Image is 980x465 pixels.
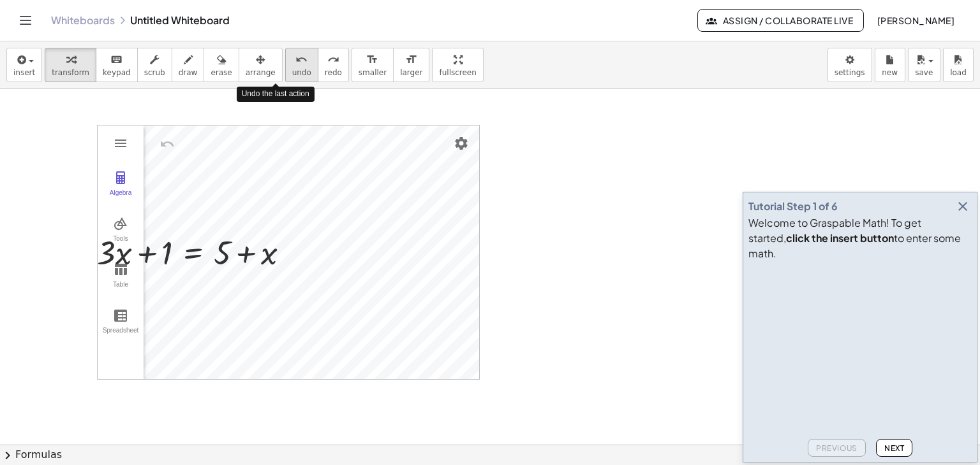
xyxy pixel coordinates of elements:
span: redo [325,68,342,77]
i: format_size [405,52,417,68]
b: click the insert button [786,231,894,245]
i: undo [295,52,308,68]
button: load [943,48,974,82]
button: Next [876,439,912,457]
button: fullscreen [432,48,483,82]
button: Toggle navigation [15,10,36,31]
span: draw [179,68,198,77]
a: Whiteboards [51,14,115,27]
span: scrub [144,68,165,77]
span: larger [400,68,422,77]
button: arrange [239,48,283,82]
span: [PERSON_NAME] [877,15,954,26]
button: settings [828,48,872,82]
div: Spreadsheet [100,327,141,345]
button: Undo [156,132,179,155]
div: Algebra [100,189,141,207]
button: new [875,48,905,82]
button: Settings [450,132,473,155]
span: save [915,68,933,77]
div: Welcome to Graspable Math! To get started, to enter some math. [748,215,972,261]
span: Assign / Collaborate Live [708,15,853,26]
span: transform [52,68,89,77]
button: format_sizesmaller [352,48,394,82]
button: transform [45,48,96,82]
img: Main Menu [113,136,128,151]
button: scrub [137,48,172,82]
button: draw [172,48,205,82]
span: insert [13,68,35,77]
div: Undo the last action [237,87,315,101]
span: undo [292,68,311,77]
span: settings [835,68,865,77]
span: load [950,68,967,77]
i: redo [327,52,339,68]
span: fullscreen [439,68,476,77]
span: keypad [103,68,131,77]
span: Next [884,443,904,453]
button: format_sizelarger [393,48,429,82]
span: erase [211,68,232,77]
button: keyboardkeypad [96,48,138,82]
span: arrange [246,68,276,77]
button: erase [204,48,239,82]
div: Table [100,281,141,299]
canvas: Graphics View 1 [144,125,479,379]
button: save [908,48,940,82]
span: smaller [359,68,387,77]
span: new [882,68,898,77]
button: insert [6,48,42,82]
i: format_size [366,52,378,68]
div: Tutorial Step 1 of 6 [748,199,838,214]
i: keyboard [110,52,122,68]
button: Assign / Collaborate Live [697,9,864,32]
button: undoundo [285,48,318,82]
button: redoredo [318,48,349,82]
button: [PERSON_NAME] [866,9,965,32]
